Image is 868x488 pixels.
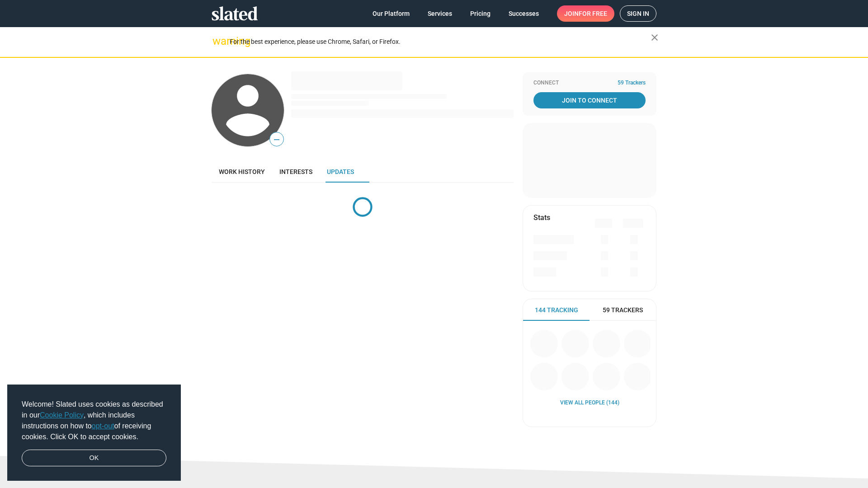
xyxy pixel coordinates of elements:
[560,399,619,407] a: View all People (144)
[535,92,644,108] span: Join To Connect
[557,5,614,22] a: Joinfor free
[509,5,539,22] span: Successes
[22,399,166,442] span: Welcome! Slated uses cookies as described in our , which includes instructions on how to of recei...
[92,422,114,430] a: opt-out
[279,168,312,175] span: Interests
[501,5,546,22] a: Successes
[373,5,410,22] span: Our Platform
[603,306,643,314] span: 59 Trackers
[219,168,265,175] span: Work history
[618,80,646,87] span: 59 Trackers
[627,6,649,21] span: Sign in
[533,80,646,87] div: Connect
[230,36,651,48] div: For the best experience, please use Chrome, Safari, or Firefox.
[365,5,417,22] a: Our Platform
[327,168,354,175] span: Updates
[564,5,607,22] span: Join
[22,450,166,467] a: dismiss cookie message
[649,32,660,43] mat-icon: close
[579,5,607,22] span: for free
[463,5,498,22] a: Pricing
[620,5,656,22] a: Sign in
[270,134,283,145] span: —
[212,36,223,47] mat-icon: warning
[212,161,272,183] a: Work history
[272,161,320,183] a: Interests
[428,5,452,22] span: Services
[470,5,491,22] span: Pricing
[533,92,646,108] a: Join To Connect
[7,385,181,481] div: cookieconsent
[420,5,459,22] a: Services
[320,161,361,183] a: Updates
[533,213,550,222] mat-card-title: Stats
[535,306,578,314] span: 144 Tracking
[40,411,84,419] a: Cookie Policy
